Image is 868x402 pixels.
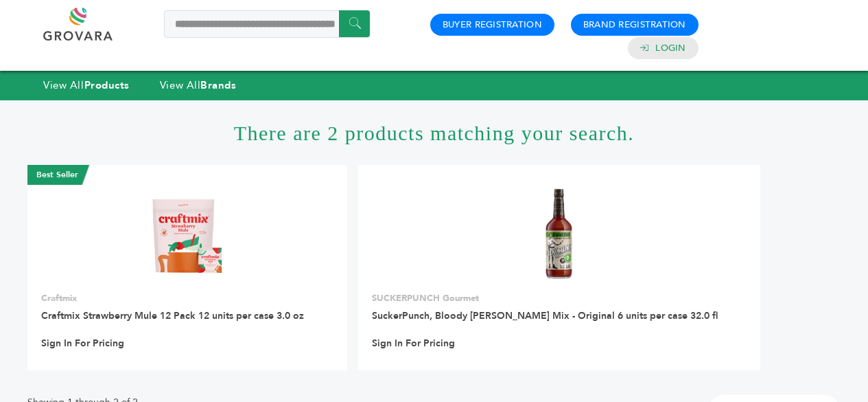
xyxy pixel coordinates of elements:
a: Brand Registration [583,19,686,31]
p: SUCKERPUNCH Gourmet [372,292,747,304]
a: View AllBrands [160,78,237,92]
h1: There are 2 products matching your search. [27,100,841,165]
a: Buyer Registration [443,19,542,31]
p: Craftmix [41,292,333,304]
a: Craftmix Strawberry Mule 12 Pack 12 units per case 3.0 oz [41,309,304,322]
strong: Products [84,78,130,92]
input: Search a product or brand... [164,10,370,38]
a: SuckerPunch, Bloody [PERSON_NAME] Mix - Original 6 units per case 32.0 fl [372,309,718,322]
a: Sign In For Pricing [372,337,455,350]
a: View AllProducts [43,78,130,92]
img: Craftmix Strawberry Mule 12 Pack 12 units per case 3.0 oz [138,184,237,284]
a: Login [655,42,685,54]
strong: Brands [200,78,236,92]
img: SuckerPunch, Bloody Mary Mix - Original 6 units per case 32.0 fl [521,184,596,283]
a: Sign In For Pricing [41,337,124,350]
